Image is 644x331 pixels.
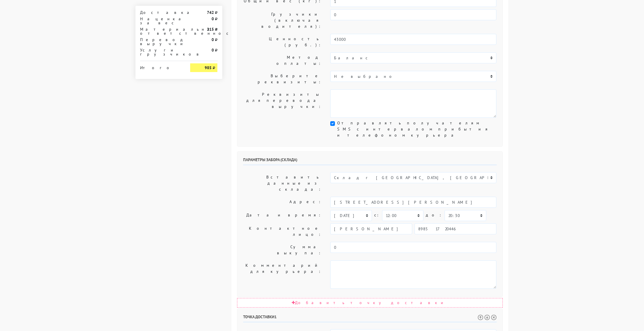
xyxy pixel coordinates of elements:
[212,16,214,21] strong: 0
[212,37,214,42] strong: 0
[239,242,326,258] label: Сумма выкупа:
[140,63,182,70] div: Итого
[414,223,496,234] input: Телефон
[239,197,326,208] label: Адрес:
[426,210,442,220] label: до:
[237,298,503,308] div: Добавить точку доставки
[239,34,326,50] label: Ценность (руб.):
[243,315,497,322] h6: Точка доставки
[205,65,212,70] strong: 985
[239,172,326,194] label: Вставить данные из склада:
[243,157,497,165] h6: Параметры забора (склада)
[136,48,186,56] div: Услуги грузчиков
[239,71,326,87] label: Выберите реквизиты:
[136,38,186,46] div: Перевод выручки
[239,210,326,221] label: Дата и время:
[239,260,326,289] label: Комментарий для курьера:
[136,27,186,35] div: Материальная ответственность
[136,10,186,14] div: Доставка
[136,17,186,25] div: Наценка за вес
[374,210,380,220] label: c:
[207,27,214,32] strong: 215
[330,223,412,234] input: Имя
[274,314,277,319] span: 1
[212,47,214,53] strong: 0
[337,120,496,138] label: Отправлять получателям SMS с интервалом прибытия и телефоном курьера
[207,10,214,15] strong: 742
[239,89,326,118] label: Реквизиты для перевода выручки:
[239,52,326,69] label: Метод оплаты:
[239,9,326,32] label: Грузчики (включая водителя):
[239,223,326,240] label: Контактное лицо:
